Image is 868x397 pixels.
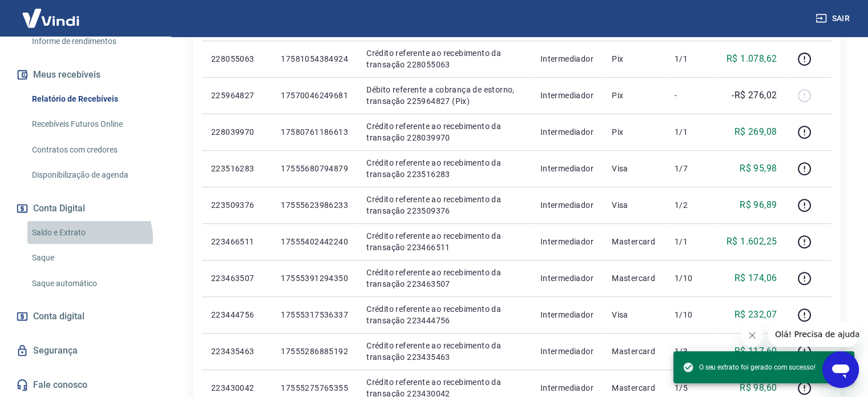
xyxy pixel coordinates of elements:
[281,272,348,284] p: 17555391294350
[27,221,157,244] a: Saldo e Extrato
[211,90,263,101] p: 225964827
[726,52,777,66] p: R$ 1.078,62
[33,308,84,324] span: Conta digital
[675,382,708,394] p: 1/5
[7,8,96,17] span: Olá! Precisa de ajuda?
[366,267,522,290] p: Crédito referente ao recebimento da transação 223463507
[734,125,777,139] p: R$ 269,08
[211,346,263,357] p: 223435463
[675,309,708,320] p: 1/10
[14,1,88,35] img: Vindi
[540,309,594,320] p: Intermediador
[540,199,594,211] p: Intermediador
[281,236,348,247] p: 17555402442240
[675,126,708,138] p: 1/1
[540,236,594,247] p: Intermediador
[211,272,263,284] p: 223463507
[741,324,764,347] iframe: Fechar mensagem
[540,382,594,394] p: Intermediador
[211,163,263,174] p: 223516283
[281,163,348,174] p: 17555680794879
[612,382,656,394] p: Mastercard
[27,246,157,270] a: Saque
[675,236,708,247] p: 1/1
[281,53,348,65] p: 17581054384924
[612,346,656,357] p: Mastercard
[612,163,656,174] p: Visa
[366,340,522,363] p: Crédito referente ao recebimento da transação 223435463
[734,271,777,285] p: R$ 174,06
[540,53,594,65] p: Intermediador
[612,236,656,247] p: Mastercard
[675,272,708,284] p: 1/10
[366,157,522,180] p: Crédito referente ao recebimento da transação 223516283
[822,351,859,388] iframe: Botão para abrir a janela de mensagens
[740,162,777,175] p: R$ 95,98
[281,199,348,211] p: 17555623986233
[281,346,348,357] p: 17555286885192
[14,338,157,363] a: Segurança
[675,163,708,174] p: 1/7
[281,90,348,101] p: 17570046249681
[734,308,777,322] p: R$ 232,07
[675,199,708,211] p: 1/2
[612,126,656,138] p: Pix
[281,382,348,394] p: 17555275765355
[740,198,777,212] p: R$ 96,89
[27,272,157,295] a: Saque automático
[211,53,263,65] p: 228055063
[675,90,708,101] p: -
[612,199,656,211] p: Visa
[211,382,263,394] p: 223430042
[14,304,157,329] a: Conta digital
[281,309,348,320] p: 17555317536337
[27,87,157,111] a: Relatório de Recebíveis
[27,113,157,136] a: Recebíveis Futuros Online
[366,194,522,216] p: Crédito referente ao recebimento da transação 223509376
[211,236,263,247] p: 223466511
[540,163,594,174] p: Intermediador
[211,126,263,138] p: 228039970
[281,126,348,138] p: 17580761186613
[14,62,157,87] button: Meus recebíveis
[540,346,594,357] p: Intermediador
[740,381,777,395] p: R$ 98,60
[612,309,656,320] p: Visa
[540,126,594,138] p: Intermediador
[726,235,777,248] p: R$ 1.602,25
[768,322,859,347] iframe: Mensagem da empresa
[27,30,157,53] a: Informe de rendimentos
[612,53,656,65] p: Pix
[211,199,263,211] p: 223509376
[27,163,157,187] a: Disponibilização de agenda
[675,346,708,357] p: 1/3
[540,90,594,101] p: Intermediador
[366,303,522,326] p: Crédito referente ao recebimento da transação 223444756
[366,121,522,143] p: Crédito referente ao recebimento da transação 228039970
[732,89,777,102] p: -R$ 276,02
[366,47,522,70] p: Crédito referente ao recebimento da transação 228055063
[211,309,263,320] p: 223444756
[675,53,708,65] p: 1/1
[366,84,522,107] p: Débito referente a cobrança de estorno, transação 225964827 (Pix)
[734,344,777,358] p: R$ 117,60
[27,138,157,162] a: Contratos com credores
[14,196,157,221] button: Conta Digital
[813,8,854,29] button: Sair
[612,272,656,284] p: Mastercard
[683,362,815,373] span: O seu extrato foi gerado com sucesso!
[612,90,656,101] p: Pix
[366,230,522,253] p: Crédito referente ao recebimento da transação 223466511
[540,272,594,284] p: Intermediador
